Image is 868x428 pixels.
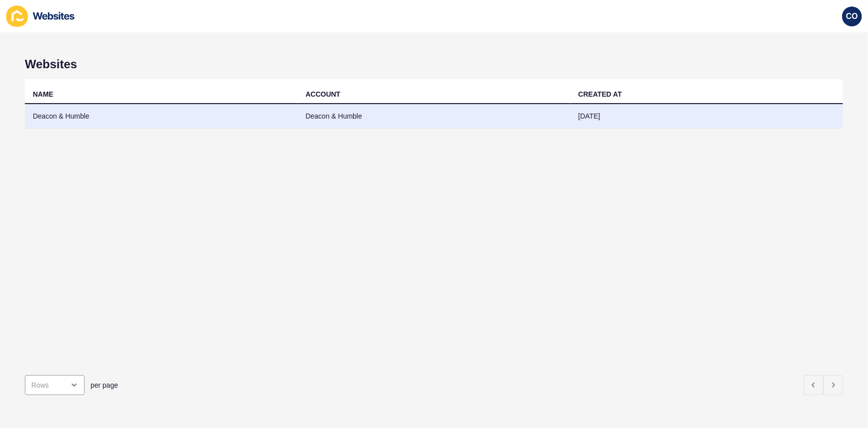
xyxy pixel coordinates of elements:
[25,104,297,129] td: Deacon & Humble
[846,11,858,21] span: CO
[571,104,843,129] td: [DATE]
[579,89,622,99] div: CREATED AT
[33,89,53,99] div: NAME
[305,89,340,99] div: ACCOUNT
[91,380,118,390] span: per page
[297,104,570,129] td: Deacon & Humble
[25,57,843,71] h1: Websites
[25,375,85,395] div: open menu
